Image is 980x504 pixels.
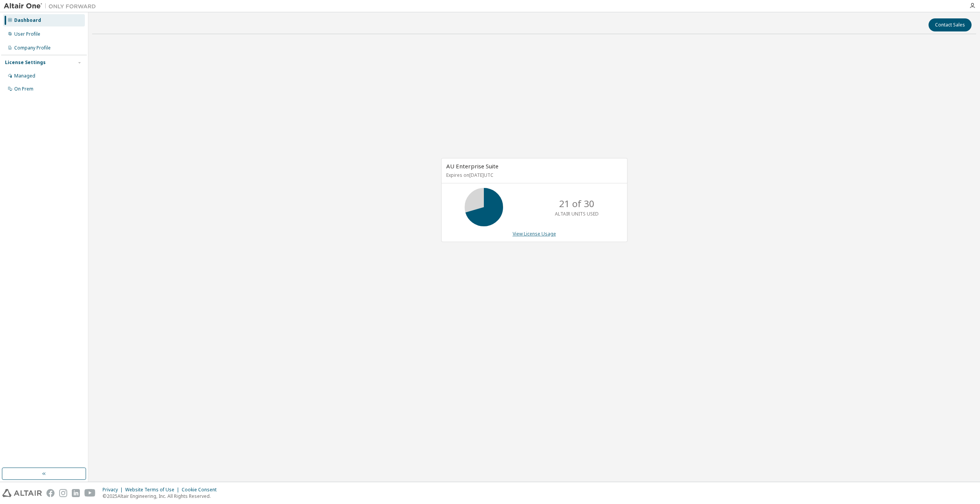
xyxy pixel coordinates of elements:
[559,197,594,210] p: 21 of 30
[929,18,972,31] button: Contact Sales
[72,489,80,497] img: linkedin.svg
[555,211,599,217] p: ALTAIR UNITS USED
[14,31,40,37] div: User Profile
[182,487,221,493] div: Cookie Consent
[59,489,67,497] img: instagram.svg
[5,59,46,66] div: License Settings
[14,86,33,92] div: On Prem
[446,172,621,178] p: Expires on [DATE] UTC
[103,487,125,493] div: Privacy
[103,493,221,499] p: © 2025 Altair Engineering, Inc. All Rights Reserved.
[4,2,100,10] img: Altair One
[46,489,55,497] img: facebook.svg
[14,73,35,79] div: Managed
[14,17,41,23] div: Dashboard
[125,487,182,493] div: Website Terms of Use
[513,231,556,237] a: View License Usage
[14,45,51,51] div: Company Profile
[84,489,96,497] img: youtube.svg
[2,489,42,497] img: altair_logo.svg
[446,162,498,170] span: AU Enterprise Suite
